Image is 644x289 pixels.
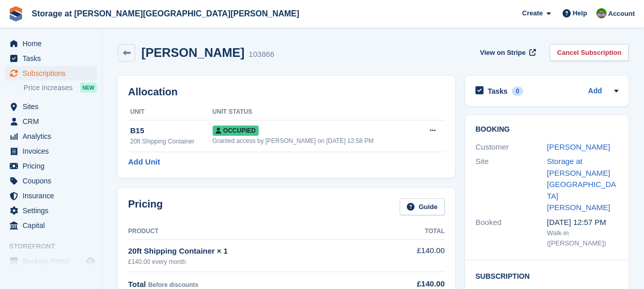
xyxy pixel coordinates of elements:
[5,51,97,66] a: menu
[547,142,610,151] a: [PERSON_NAME]
[23,129,84,143] span: Analytics
[128,198,163,215] h2: Pricing
[23,174,84,188] span: Coupons
[130,137,213,146] div: 20ft Shipping Container
[23,36,84,51] span: Home
[475,217,547,249] div: Booked
[5,144,97,158] a: menu
[8,6,24,22] img: stora-icon-8386f47178a22dfd0bd8f6a31ec36ba5ce8667c1dd55bd0f319d3a0aa187defe.svg
[23,144,84,158] span: Invoices
[547,228,619,248] div: Walk-in ([PERSON_NAME])
[141,46,244,59] h2: [PERSON_NAME]
[547,157,616,212] a: Storage at [PERSON_NAME][GEOGRAPHIC_DATA][PERSON_NAME]
[213,126,259,136] span: Occupied
[5,114,97,129] a: menu
[480,48,526,58] span: View on Stripe
[148,281,198,288] span: Before discounts
[5,66,97,80] a: menu
[23,66,84,80] span: Subscriptions
[28,5,303,22] a: Storage at [PERSON_NAME][GEOGRAPHIC_DATA][PERSON_NAME]
[128,280,146,288] span: Total
[5,203,97,218] a: menu
[400,198,445,215] a: Guide
[396,223,445,240] th: Total
[23,203,84,218] span: Settings
[550,44,629,61] a: Cancel Subscription
[596,8,607,18] img: Mark Spendlove
[5,174,97,188] a: menu
[128,223,396,240] th: Product
[547,217,619,229] div: [DATE] 12:57 PM
[475,126,618,134] h2: Booking
[475,271,618,281] h2: Subscription
[85,255,97,267] a: Preview store
[23,99,84,114] span: Sites
[475,156,547,214] div: Site
[488,87,508,96] h2: Tasks
[475,141,547,153] div: Customer
[213,136,418,146] div: Granted access by [PERSON_NAME] on [DATE] 12:58 PM
[588,86,602,97] a: Add
[5,129,97,143] a: menu
[608,9,635,19] span: Account
[396,239,445,272] td: £140.00
[128,257,396,266] div: £140.00 every month
[23,254,84,269] span: Booking Portal
[9,241,102,252] span: Storefront
[128,86,445,98] h2: Allocation
[5,99,97,114] a: menu
[128,104,213,120] th: Unit
[512,87,524,96] div: 0
[522,8,543,18] span: Create
[573,8,587,18] span: Help
[23,51,84,66] span: Tasks
[213,104,418,120] th: Unit Status
[248,49,274,60] div: 103866
[23,114,84,129] span: CRM
[23,218,84,233] span: Capital
[24,83,73,93] span: Price increases
[24,82,97,93] a: Price increases NEW
[5,36,97,51] a: menu
[80,82,97,93] div: NEW
[5,254,97,269] a: menu
[5,218,97,233] a: menu
[128,156,160,168] a: Add Unit
[23,159,84,173] span: Pricing
[5,159,97,173] a: menu
[128,245,396,257] div: 20ft Shipping Container × 1
[130,125,213,137] div: B15
[23,189,84,203] span: Insurance
[476,44,538,61] a: View on Stripe
[5,189,97,203] a: menu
